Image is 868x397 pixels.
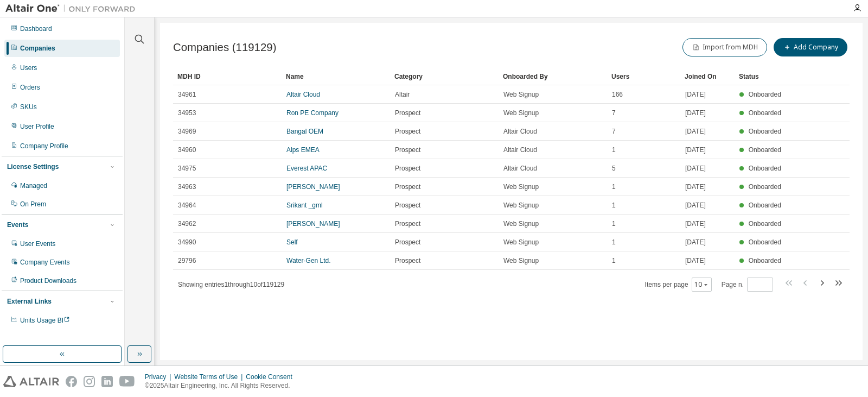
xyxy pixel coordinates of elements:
span: 1 [612,238,616,247]
a: Srikant _gml [286,201,323,209]
div: Orders [20,83,40,92]
span: 7 [612,109,616,117]
a: Ron PE Company [286,109,339,117]
span: 7 [612,127,616,136]
span: Altair Cloud [503,127,537,136]
div: Status [739,68,784,85]
span: Prospect [395,182,420,191]
div: Company Profile [20,142,68,150]
span: 5 [612,164,616,173]
span: Onboarded [749,128,781,135]
a: [PERSON_NAME] [286,183,340,191]
span: Page n. [722,278,773,292]
span: Companies (119129) [173,41,276,54]
div: Onboarded By [503,68,603,85]
div: Managed [20,181,47,190]
span: [DATE] [685,109,706,117]
a: Bangal OEM [286,128,323,135]
span: 34963 [178,182,196,191]
span: 34975 [178,164,196,173]
span: 1 [612,146,616,154]
span: 34953 [178,109,196,117]
span: [DATE] [685,201,706,210]
div: On Prem [20,200,46,209]
span: [DATE] [685,146,706,154]
div: Privacy [145,373,174,381]
div: Users [611,68,676,85]
a: Everest APAC [286,165,327,172]
span: 1 [612,201,616,210]
div: Company Events [20,258,69,267]
span: Web Signup [503,182,539,191]
span: Prospect [395,127,420,136]
span: Prospect [395,109,420,117]
span: Items per page [645,278,712,292]
span: Onboarded [749,238,781,246]
span: Prospect [395,256,420,265]
span: [DATE] [685,127,706,136]
span: 34962 [178,219,196,228]
span: [DATE] [685,256,706,265]
span: Prospect [395,201,420,210]
a: Water-Gen Ltd. [286,257,331,264]
button: Add Company [774,38,847,56]
span: [DATE] [685,182,706,191]
span: 1 [612,256,616,265]
span: 1 [612,219,616,228]
span: Onboarded [749,201,781,209]
span: Web Signup [503,256,539,265]
span: Onboarded [749,220,781,228]
div: Joined On [685,68,730,85]
div: Events [7,220,28,229]
a: [PERSON_NAME] [286,220,340,228]
div: Category [394,68,494,85]
div: Companies [20,44,55,53]
span: Web Signup [503,201,539,210]
span: Prospect [395,146,420,154]
span: [DATE] [685,164,706,173]
span: Prospect [395,164,420,173]
div: External Links [7,297,52,306]
a: Altair Cloud [286,91,320,98]
span: Units Usage BI [20,317,70,324]
span: [DATE] [685,90,706,99]
span: [DATE] [685,219,706,228]
p: © 2025 Altair Engineering, Inc. All Rights Reserved. [145,381,299,390]
img: altair_logo.svg [3,376,59,387]
span: [DATE] [685,238,706,247]
span: 34960 [178,146,196,154]
div: Product Downloads [20,276,76,285]
div: MDH ID [177,68,277,85]
span: 34964 [178,201,196,210]
div: SKUs [20,103,37,111]
span: Web Signup [503,90,539,99]
div: User Profile [20,122,54,131]
div: License Settings [7,162,59,171]
button: 10 [694,280,709,289]
span: Onboarded [749,146,781,154]
span: Web Signup [503,109,539,117]
div: User Events [20,240,55,248]
div: Website Terms of Use [174,373,246,381]
div: Name [286,68,386,85]
span: 34969 [178,127,196,136]
img: youtube.svg [119,376,135,387]
span: Altair Cloud [503,146,537,154]
span: Prospect [395,238,420,247]
span: Onboarded [749,91,781,98]
span: Prospect [395,219,420,228]
a: Self [286,238,298,246]
span: Onboarded [749,165,781,172]
span: 166 [612,90,623,99]
span: 34990 [178,238,196,247]
span: Altair Cloud [503,164,537,173]
span: 1 [612,182,616,191]
img: facebook.svg [66,376,77,387]
img: Altair One [5,3,141,14]
span: 34961 [178,90,196,99]
span: Altair [395,90,410,99]
div: Users [20,64,37,72]
img: instagram.svg [84,376,95,387]
span: Onboarded [749,257,781,264]
span: Web Signup [503,238,539,247]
